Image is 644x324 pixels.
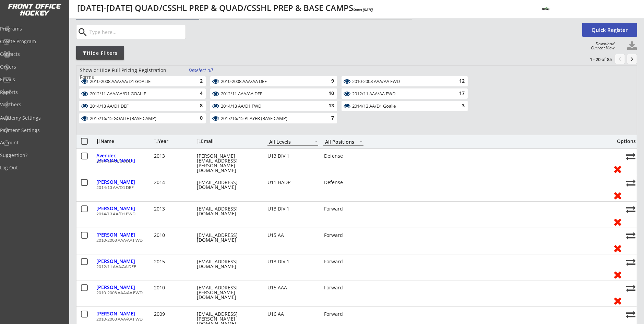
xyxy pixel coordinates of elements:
[96,159,608,163] div: 2014/13 AA/D1 DEF
[197,180,259,190] div: [EMAIL_ADDRESS][DOMAIN_NAME]
[451,90,465,97] div: 17
[88,25,186,39] input: Type here...
[352,104,449,109] div: 2014/13 AA/D1 Goalie
[352,91,449,97] div: 2012/11 AAA/AA FWD
[96,317,608,321] div: 2010-2008 AAA/AA FWD
[627,54,637,64] button: keyboard_arrow_right
[221,116,318,121] div: 2017/16/15 PLAYER (BASE CAMP)
[626,178,635,188] button: Move player
[324,154,364,158] div: Defense
[451,103,465,109] div: 3
[626,231,635,240] button: Move player
[451,78,465,85] div: 12
[197,206,259,216] div: [EMAIL_ADDRESS][DOMAIN_NAME]
[324,285,364,290] div: Forward
[189,115,203,122] div: 0
[221,79,318,84] div: 2010-2008 AAA/AA DEF
[96,180,152,184] div: [PERSON_NAME]
[154,180,195,185] div: 2014
[154,206,195,211] div: 2013
[221,103,318,110] div: 2014/13 AA/D1 FWD
[267,206,318,211] div: U13 DIV 1
[197,259,259,269] div: [EMAIL_ADDRESS][DOMAIN_NAME]
[611,164,624,174] button: Remove from roster (no refund)
[267,233,318,238] div: U15 AA
[189,103,203,109] div: 8
[90,104,187,109] div: 2014/13 AA/D1 DEF
[154,139,195,144] div: Year
[96,206,152,211] div: [PERSON_NAME]
[96,212,608,216] div: 2014/13 AA/D1 FWD
[221,79,318,85] div: 2010-2008 AAA/AA DEF
[96,311,152,316] div: [PERSON_NAME]
[77,27,88,38] button: search
[611,269,624,280] button: Remove from roster (no refund)
[324,233,364,238] div: Forward
[352,103,449,110] div: 2014/13 AA/D1 Goalie
[352,91,449,97] div: 2012/11 AAA/AA FWD
[221,104,318,109] div: 2014/13 AA/D1 FWD
[353,7,373,12] em: Starts [DATE]
[197,139,259,144] div: Email
[611,216,624,227] button: Remove from roster (no refund)
[611,243,624,253] button: Remove from roster (no refund)
[320,103,334,109] div: 13
[611,139,636,144] div: Options
[324,259,364,264] div: Forward
[627,41,637,51] button: Click to download full roster. Your browser settings may try to block it, check your security set...
[221,116,318,122] div: 2017/16/15 PLAYER (BASE CAMP)
[320,115,334,122] div: 7
[267,312,318,316] div: U16 AA
[76,50,124,57] div: Hide Filters
[576,56,612,62] div: 1 - 20 of 85
[154,285,195,290] div: 2010
[197,154,259,173] div: [PERSON_NAME][EMAIL_ADDRESS][PERSON_NAME][DOMAIN_NAME]
[90,91,187,97] div: 2012/11 AAA/AA/D1 GOALIE
[154,233,195,238] div: 2010
[189,78,203,85] div: 2
[90,91,187,97] div: 2012/11 AAA/AA/D1 GOALIE
[154,259,195,264] div: 2015
[320,90,334,97] div: 10
[324,206,364,211] div: Forward
[90,103,187,110] div: 2014/13 AA/D1 DEF
[267,285,318,290] div: U15 AAA
[626,205,635,214] button: Move player
[96,259,152,264] div: [PERSON_NAME]
[324,312,364,316] div: Forward
[197,285,259,300] div: [EMAIL_ADDRESS][PERSON_NAME][DOMAIN_NAME]
[611,295,624,306] button: Remove from roster (no refund)
[90,79,187,84] div: 2010-2008 AAA/AA/D1 GOALIE
[189,90,203,97] div: 4
[267,154,318,158] div: U13 DIV 1
[267,259,318,264] div: U13 DIV 1
[611,190,624,201] button: Remove from roster (no refund)
[90,116,187,122] div: 2017/16/15 GOALIE (BASE CAMP)
[267,180,318,185] div: U11 HADP
[582,23,637,37] button: Quick Register
[221,91,318,97] div: 2012/11 AAA/AA DEF
[96,285,152,290] div: [PERSON_NAME]
[80,67,180,80] div: Show or Hide Full Pricing Registration Forms
[352,79,449,85] div: 2010-2008 AAA/AA FWD
[626,284,635,293] button: Move player
[324,180,364,185] div: Defense
[154,312,195,316] div: 2009
[626,257,635,267] button: Move player
[221,91,318,97] div: 2012/11 AAA/AA DEF
[90,79,187,85] div: 2010-2008 AAA/AA/D1 GOALIE
[352,79,449,84] div: 2010-2008 AAA/AA FWD
[90,116,187,121] div: 2017/16/15 GOALIE (BASE CAMP)
[320,78,334,85] div: 9
[96,153,152,163] div: Avender, [PERSON_NAME]
[96,185,608,190] div: 2014/13 AA/D1 DEF
[615,54,625,64] button: chevron_left
[587,42,615,50] div: Download Current View
[96,139,152,144] div: Name
[189,67,214,74] div: Deselect all
[96,291,608,295] div: 2010-2008 AAA/AA FWD
[96,238,608,242] div: 2010-2008 AAA/AA FWD
[96,232,152,237] div: [PERSON_NAME]
[154,154,195,158] div: 2013
[197,233,259,242] div: [EMAIL_ADDRESS][DOMAIN_NAME]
